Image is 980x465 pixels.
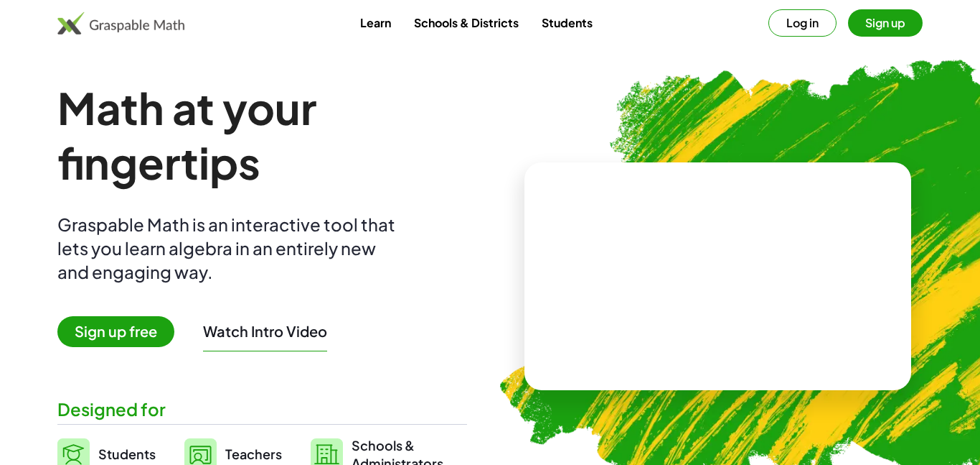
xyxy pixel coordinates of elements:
[349,9,402,36] a: Learn
[768,9,837,37] button: Log in
[225,446,282,462] span: Teachers
[98,446,156,462] span: Students
[57,316,174,347] span: Sign up free
[402,9,530,36] a: Schools & Districts
[848,9,923,37] button: Sign up
[530,9,604,36] a: Students
[57,397,467,421] div: Designed for
[611,223,826,331] video: What is this? This is dynamic math notation. Dynamic math notation plays a central role in how Gr...
[203,322,327,341] button: Watch Intro Video
[57,80,467,190] h1: Math at your fingertips
[57,213,402,284] div: Graspable Math is an interactive tool that lets you learn algebra in an entirely new and engaging...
